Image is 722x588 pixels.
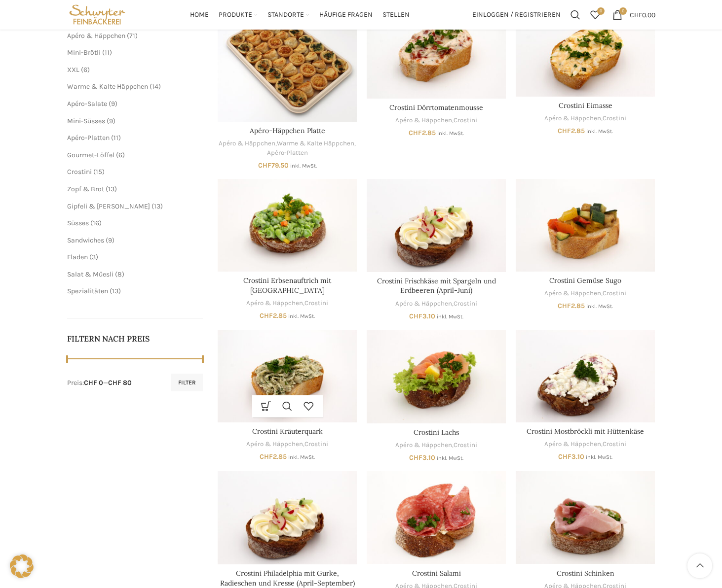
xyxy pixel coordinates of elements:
div: , [516,114,655,123]
a: Apéro & Häppchen [246,299,303,308]
h5: Filtern nach Preis [67,333,203,344]
a: Scroll to top button [687,553,712,578]
a: Warme & Kalte Häppchen [67,82,148,91]
span: 9 [109,117,113,125]
a: Crostini Mostbröckli mit Hüttenkäse [527,427,644,436]
a: Apéro & Häppchen [395,116,452,125]
a: 0 [585,5,605,25]
div: Meine Wunschliste [585,5,605,25]
bdi: 2.85 [260,452,287,461]
a: Crostini Eimasse [516,5,655,96]
a: Warme & Kalte Häppchen [277,139,354,148]
span: 6 [118,151,122,159]
bdi: 3.10 [558,452,584,461]
a: Wähle Optionen für „Crostini Kräuterquark“ [256,395,277,417]
span: CHF [258,161,271,170]
a: XXL [67,66,79,74]
a: Apéro & Häppchen [544,114,601,123]
a: Apéro-Häppchen Platte [250,126,325,135]
a: Gipfeli & [PERSON_NAME] [67,202,150,210]
a: Einloggen / Registrieren [467,5,566,25]
a: Apéro & Häppchen [395,441,452,450]
a: Süsses [67,219,89,227]
a: Site logo [67,10,128,18]
span: 71 [129,32,135,40]
a: Crostini Kräuterquark [252,427,323,436]
a: Crostini Gemüse Sugo [549,276,621,285]
span: 13 [108,185,114,193]
span: CHF [630,10,642,19]
span: CHF [558,127,571,135]
small: inkl. MwSt. [290,163,317,169]
span: CHF [409,312,422,320]
span: 6 [83,66,87,74]
a: Apéro & Häppchen [219,139,275,148]
bdi: 3.10 [409,312,435,320]
a: Gourmet-Löffel [67,151,114,159]
a: Apéro & Häppchen [246,440,303,449]
a: Produkte [219,5,258,25]
a: Crostini [304,299,328,308]
span: 15 [96,168,102,176]
a: Apéro-Platten [67,134,110,142]
a: Apéro & Häppchen [544,289,601,298]
span: Produkte [219,10,252,20]
div: Suchen [566,5,585,25]
span: CHF [409,129,422,137]
bdi: 2.85 [558,127,585,135]
a: Crostini Eimasse [559,101,612,110]
a: Crostini Philadelphia mit Gurke, Radieschen und Kresse (April-September) [220,569,355,588]
span: CHF [409,453,422,462]
span: 9 [108,236,112,244]
a: Crostini Kräuterquark [218,330,357,422]
span: CHF [558,302,571,310]
a: Zopf & Brot [67,185,104,193]
span: 13 [154,202,160,210]
a: Sandwiches [67,236,104,244]
a: Apéro & Häppchen [395,299,452,309]
a: Crostini Frischkäse mit Spargeln und Erdbeeren (April-Juni) [367,179,506,272]
a: Standorte [267,5,309,25]
div: Preis: — [67,378,132,388]
a: Mini-Süsses [67,117,105,125]
span: CHF [260,311,273,320]
a: Häufige Fragen [319,5,373,25]
span: CHF 0 [84,379,103,387]
bdi: 2.85 [558,302,585,310]
span: 0 [597,7,605,15]
a: Mini-Brötli [67,48,101,57]
div: , [218,440,357,449]
a: Salat & Müesli [67,270,114,278]
span: 0 [619,7,627,15]
div: , [218,299,357,308]
a: Home [190,5,209,25]
a: Apéro-Häppchen Platte [218,5,357,122]
a: Fladen [67,253,88,261]
a: Crostini [603,289,626,298]
a: Crostini [603,440,626,449]
bdi: 2.85 [409,129,436,137]
a: Spezialitäten [67,287,108,295]
a: Crostini Erbsenauftrich mit [GEOGRAPHIC_DATA] [243,276,331,295]
span: Apéro-Salate [67,100,107,108]
a: Crostini [454,441,477,450]
div: Main navigation [132,5,467,25]
span: 3 [92,253,96,261]
span: 9 [111,100,115,108]
span: 13 [112,287,118,295]
a: Crostini Schinken [557,569,614,578]
span: 14 [152,82,158,91]
small: inkl. MwSt. [437,313,463,320]
a: Crostini Frischkäse mit Spargeln und Erdbeeren (April-Juni) [377,277,496,295]
span: 11 [105,48,110,57]
a: Crostini [454,299,477,309]
span: Einloggen / Registrieren [472,11,561,18]
bdi: 79.50 [258,161,289,170]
